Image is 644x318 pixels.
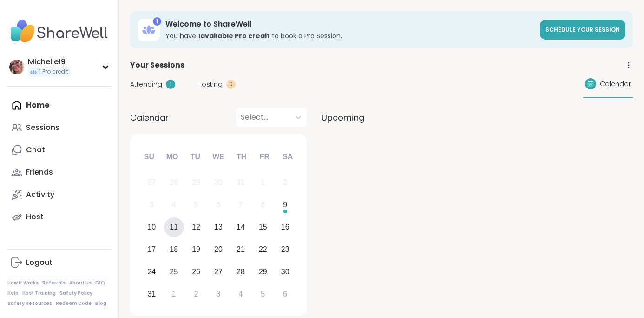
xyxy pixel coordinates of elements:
a: Logout [7,251,111,274]
img: ShareWell Nav Logo [7,15,111,47]
div: 28 [237,265,245,278]
a: How It Works [7,280,39,286]
div: 7 [238,198,243,211]
div: Choose Monday, September 1st, 2025 [164,284,184,304]
div: 24 [147,265,156,278]
div: Choose Sunday, August 10th, 2025 [142,217,162,237]
a: Safety Policy [59,290,92,297]
div: month 2025-08 [140,171,296,305]
div: Not available Thursday, July 31st, 2025 [231,173,251,193]
div: Sa [277,147,298,167]
div: 9 [283,198,287,211]
div: Choose Thursday, August 28th, 2025 [231,262,251,282]
div: Su [139,147,159,167]
div: Not available Sunday, August 3rd, 2025 [142,195,162,215]
div: Not available Tuesday, July 29th, 2025 [186,173,206,193]
div: 1 [261,176,265,189]
a: Referrals [42,280,66,286]
div: Th [231,147,252,167]
div: Choose Saturday, August 23rd, 2025 [275,239,295,259]
div: Choose Saturday, August 9th, 2025 [275,195,295,215]
div: Not available Monday, August 4th, 2025 [164,195,184,215]
div: Not available Friday, August 1st, 2025 [253,173,273,193]
div: 2 [283,176,287,189]
img: Michelle19 [9,60,24,74]
span: Calendar [130,111,169,124]
div: Not available Sunday, July 27th, 2025 [142,173,162,193]
a: Chat [7,139,111,161]
div: 15 [259,221,267,233]
div: Not available Friday, August 8th, 2025 [253,195,273,215]
span: Your Sessions [130,60,184,71]
div: Choose Tuesday, August 26th, 2025 [186,262,206,282]
div: 20 [214,243,223,256]
span: Calendar [600,79,631,89]
div: Chat [26,145,45,155]
div: Not available Wednesday, July 30th, 2025 [209,173,229,193]
a: Activity [7,183,111,206]
div: Choose Saturday, August 30th, 2025 [275,262,295,282]
div: Activity [26,189,54,200]
a: Sessions [7,116,111,139]
div: Choose Monday, August 18th, 2025 [164,239,184,259]
div: 5 [194,198,198,211]
div: Mo [162,147,182,167]
div: 27 [147,176,156,189]
div: 1 [172,288,176,300]
a: Schedule your session [540,20,625,40]
div: 27 [214,265,223,278]
a: Host [7,206,111,228]
div: 3 [150,198,154,211]
div: 21 [237,243,245,256]
div: 10 [147,221,156,233]
div: 12 [192,221,200,233]
h3: You have to book a Pro Session. [165,31,534,41]
div: Choose Wednesday, August 27th, 2025 [209,262,229,282]
div: 22 [259,243,267,256]
div: We [208,147,229,167]
div: 6 [217,198,221,211]
div: Choose Saturday, August 16th, 2025 [275,217,295,237]
h3: Welcome to ShareWell [165,19,534,29]
div: Choose Sunday, August 17th, 2025 [142,239,162,259]
span: Hosting [197,80,223,89]
div: 26 [192,265,200,278]
div: Choose Tuesday, August 19th, 2025 [186,239,206,259]
a: Blog [95,300,106,307]
div: 8 [261,198,265,211]
div: 0 [226,80,236,89]
div: Sessions [26,122,59,133]
div: 30 [281,265,289,278]
a: Help [7,290,19,297]
div: 14 [237,221,245,233]
div: Choose Friday, August 22nd, 2025 [253,239,273,259]
div: Logout [26,257,53,268]
div: Choose Thursday, August 14th, 2025 [231,217,251,237]
div: 1 [166,80,175,89]
div: 3 [217,288,221,300]
div: 1 [153,17,161,26]
div: 13 [214,221,223,233]
div: 4 [238,288,243,300]
div: Choose Friday, August 15th, 2025 [253,217,273,237]
div: 17 [147,243,156,256]
div: 18 [170,243,178,256]
div: 6 [283,288,287,300]
a: FAQ [95,280,105,286]
div: Not available Tuesday, August 5th, 2025 [186,195,206,215]
div: Choose Monday, August 11th, 2025 [164,217,184,237]
div: Choose Saturday, September 6th, 2025 [275,284,295,304]
b: 1 available Pro credit [198,31,270,41]
span: Schedule your session [545,26,620,34]
div: Friends [26,167,53,177]
div: 29 [192,176,200,189]
span: Upcoming [322,111,364,124]
div: 19 [192,243,200,256]
div: Choose Tuesday, September 2nd, 2025 [186,284,206,304]
div: Choose Wednesday, September 3rd, 2025 [209,284,229,304]
div: Tu [185,147,205,167]
div: Choose Wednesday, August 13th, 2025 [209,217,229,237]
div: 2 [194,288,198,300]
div: Choose Friday, September 5th, 2025 [253,284,273,304]
a: Redeem Code [56,300,92,307]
